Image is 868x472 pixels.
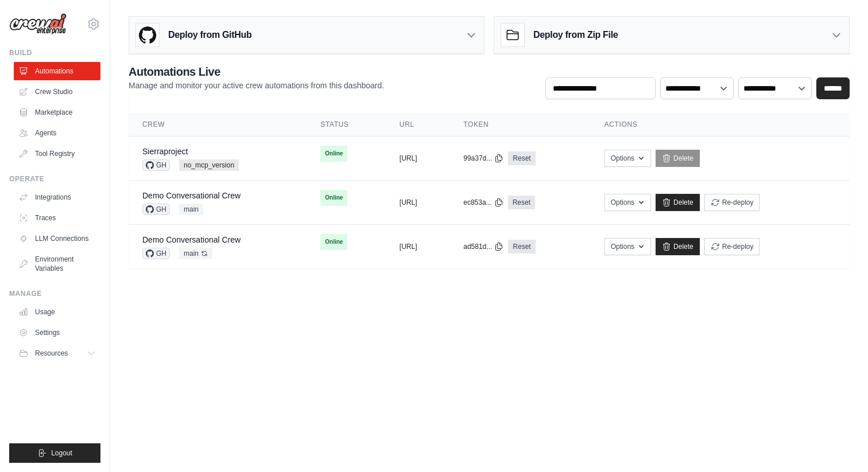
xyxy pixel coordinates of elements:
[449,113,590,136] th: Token
[386,113,449,136] th: URL
[142,248,170,259] span: GH
[14,188,100,206] a: Integrations
[9,13,67,35] img: Logo
[179,248,212,259] span: main
[142,147,188,156] a: Sierraproject
[533,28,618,42] h3: Deploy from Zip File
[129,64,384,80] h2: Automations Live
[9,443,100,463] button: Logout
[604,238,651,255] button: Options
[508,240,535,253] a: Reset
[14,62,100,80] a: Automations
[604,194,651,211] button: Options
[320,234,347,250] span: Online
[14,344,100,362] button: Resources
[179,159,239,171] span: no_mcp_version
[129,113,307,136] th: Crew
[508,151,535,165] a: Reset
[320,146,347,162] span: Online
[656,150,700,167] a: Delete
[508,196,535,209] a: Reset
[142,191,241,200] a: Demo Conversational Crew
[14,124,100,142] a: Agents
[14,303,100,321] a: Usage
[14,250,100,278] a: Environment Variables
[136,24,159,46] img: GitHub Logo
[14,323,100,342] a: Settings
[14,145,100,163] a: Tool Registry
[14,229,100,248] a: LLM Connections
[591,113,850,136] th: Actions
[14,103,100,122] a: Marketplace
[656,194,700,211] a: Delete
[9,289,100,298] div: Manage
[142,204,170,215] span: GH
[129,80,384,91] p: Manage and monitor your active crew automations from this dashboard.
[463,198,503,207] button: ec853a...
[9,174,100,184] div: Operate
[51,448,72,458] span: Logout
[14,83,100,101] a: Crew Studio
[14,209,100,227] a: Traces
[704,238,760,255] button: Re-deploy
[656,238,700,255] a: Delete
[35,349,68,358] span: Resources
[179,204,203,215] span: main
[463,154,503,163] button: 99a37d...
[142,235,241,244] a: Demo Conversational Crew
[811,417,868,472] iframe: Chat Widget
[320,190,347,206] span: Online
[307,113,386,136] th: Status
[463,242,503,251] button: ad581d...
[604,150,651,167] button: Options
[168,28,251,42] h3: Deploy from GitHub
[704,194,760,211] button: Re-deploy
[9,48,100,57] div: Build
[142,159,170,171] span: GH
